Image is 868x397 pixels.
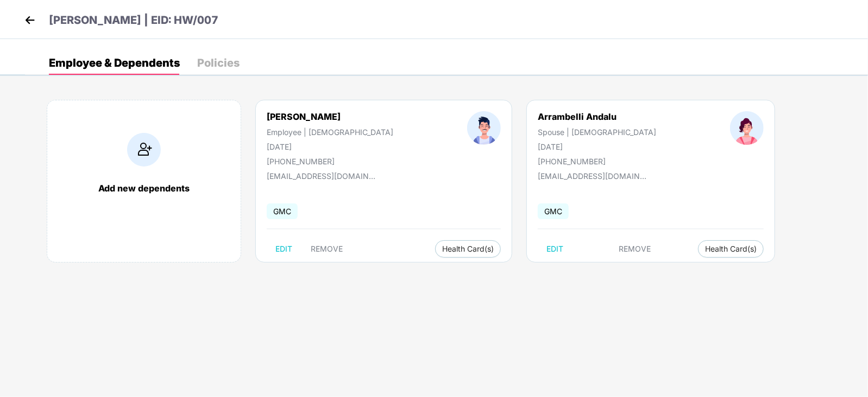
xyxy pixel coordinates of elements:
[611,240,660,258] button: REMOVE
[267,171,375,181] div: [EMAIL_ADDRESS][DOMAIN_NAME]
[58,183,230,194] div: Add new dependents
[302,240,351,258] button: REMOVE
[49,12,218,29] p: [PERSON_NAME] | EID: HW/007
[538,111,656,122] div: Arrambelli Andalu
[730,111,764,145] img: profileImage
[442,246,494,252] span: Health Card(s)
[267,127,393,137] div: Employee | [DEMOGRAPHIC_DATA]
[538,240,572,258] button: EDIT
[197,57,240,68] div: Policies
[538,142,656,151] div: [DATE]
[22,12,38,28] img: back
[546,245,563,253] span: EDIT
[49,57,180,68] div: Employee & Dependents
[267,142,393,151] div: [DATE]
[127,133,161,167] img: addIcon
[538,157,656,166] div: [PHONE_NUMBER]
[267,203,298,219] span: GMC
[705,246,757,252] span: Health Card(s)
[538,171,646,181] div: [EMAIL_ADDRESS][DOMAIN_NAME]
[467,111,501,145] img: profileImage
[538,203,569,219] span: GMC
[267,111,393,122] div: [PERSON_NAME]
[275,245,292,253] span: EDIT
[698,240,764,258] button: Health Card(s)
[538,127,656,137] div: Spouse | [DEMOGRAPHIC_DATA]
[267,157,393,166] div: [PHONE_NUMBER]
[435,240,501,258] button: Health Card(s)
[311,245,343,253] span: REMOVE
[619,245,651,253] span: REMOVE
[267,240,301,258] button: EDIT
